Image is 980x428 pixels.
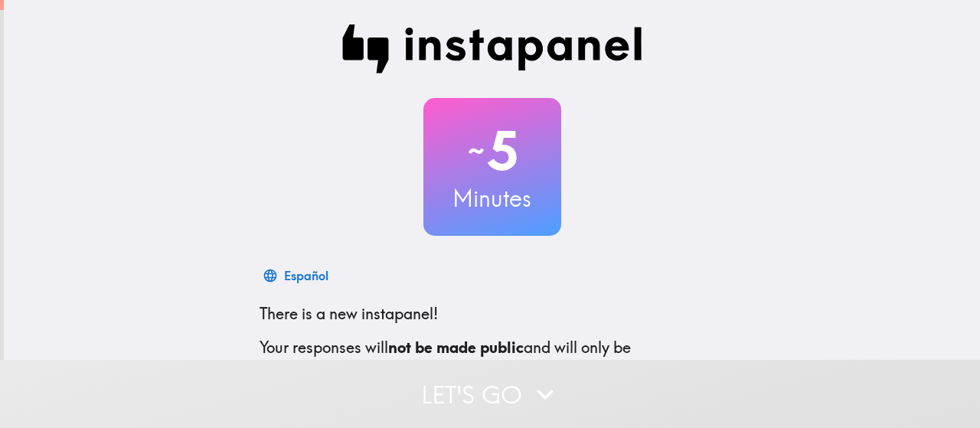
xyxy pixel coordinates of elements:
span: There is a new instapanel! [260,304,438,323]
h2: 5 [423,119,561,182]
img: Instapanel [342,25,642,74]
h3: Minutes [423,182,561,214]
span: ~ [465,128,487,174]
b: not be made public [388,338,524,357]
button: Español [260,260,335,291]
div: Español [284,265,328,286]
p: Your responses will and will only be confidentially shared with our clients. We'll need your emai... [260,337,725,401]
